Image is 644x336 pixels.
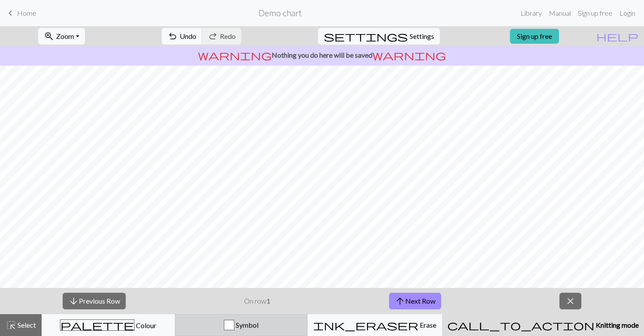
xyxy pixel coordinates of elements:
button: Erase [308,314,442,336]
span: Settings [410,31,434,42]
span: keyboard_arrow_left [5,7,16,19]
button: SettingsSettings [318,28,440,45]
span: Select [16,321,36,329]
span: palette [60,319,134,331]
span: Zoom [56,32,74,40]
span: warning [372,49,446,61]
button: Next Row [389,293,441,309]
a: Library [517,4,545,22]
a: Manual [545,4,574,22]
span: call_to_action [447,319,594,331]
p: On row [244,296,270,306]
span: Knitting mode [594,321,639,329]
span: arrow_downward [68,295,79,307]
strong: 1 [266,297,270,305]
span: Colour [134,321,156,329]
span: Erase [418,321,436,329]
a: Login [616,4,639,22]
button: Colour [42,314,175,336]
span: Undo [180,32,196,40]
a: Home [5,6,36,21]
span: help [596,30,638,42]
a: Sign up free [510,29,559,44]
i: Settings [324,31,408,42]
h2: Demo chart [258,8,302,18]
button: Previous Row [63,293,126,309]
span: highlight_alt [6,319,16,331]
span: close [565,295,576,307]
span: Home [17,9,36,17]
a: Sign up free [574,4,616,22]
button: Knitting mode [442,314,644,336]
span: settings [324,30,408,42]
span: arrow_upward [395,295,405,307]
button: Zoom [38,28,85,45]
span: Symbol [234,321,258,329]
button: Undo [162,28,202,45]
button: Symbol [175,314,308,336]
span: warning [198,49,272,61]
span: undo [167,30,178,42]
span: ink_eraser [313,319,418,331]
p: Nothing you do here will be saved [4,50,640,60]
span: zoom_in [44,30,54,42]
